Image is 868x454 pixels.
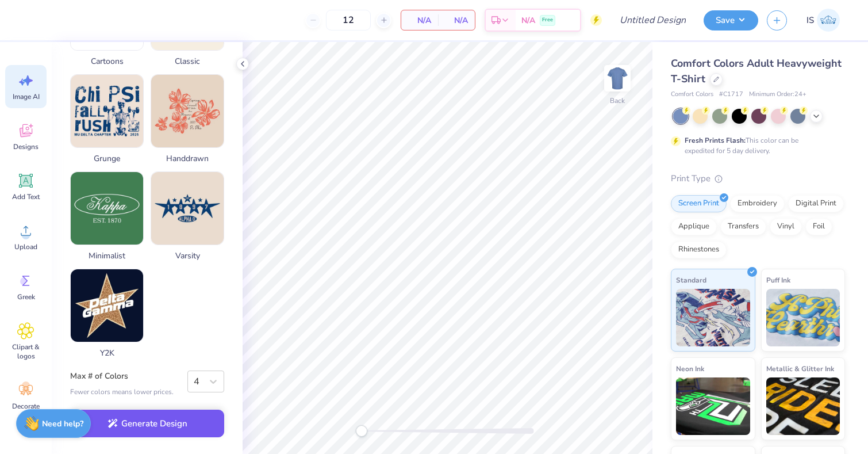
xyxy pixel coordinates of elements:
[730,195,785,212] div: Embroidery
[676,274,706,286] span: Standard
[788,195,844,212] div: Digital Print
[194,375,202,388] div: 4
[766,377,840,435] img: Metallic & Glitter Ink
[14,242,37,251] span: Upload
[806,14,814,27] span: IS
[671,90,713,100] span: Comfort Colors
[676,289,750,346] img: Standard
[671,195,727,212] div: Screen Print
[676,377,750,435] img: Neon Ink
[749,90,806,100] span: Minimum Order: 24 +
[606,67,629,90] img: Back
[151,75,224,147] img: Handdrawn
[817,9,840,32] img: Ishnaa Sachdev
[70,347,144,359] span: Y2K
[151,152,224,165] span: Handdrawn
[70,250,144,262] span: Minimalist
[766,274,790,286] span: Puff Ink
[521,14,535,26] span: N/A
[610,9,695,32] input: Untitled Design
[704,10,758,30] button: Save
[17,292,35,302] span: Greek
[356,425,367,437] div: Accessibility label
[70,55,144,67] span: Cartoons
[671,56,842,86] span: Comfort Colors Adult Heavyweight T-Shirt
[151,250,224,262] span: Varsity
[719,90,743,100] span: # C1717
[676,363,704,375] span: Neon Ink
[542,16,553,24] span: Free
[70,152,144,165] span: Grunge
[671,172,845,185] div: Print Type
[805,218,832,235] div: Foil
[71,75,143,147] img: Grunge
[766,289,840,346] img: Puff Ink
[671,218,717,235] div: Applique
[685,136,746,145] strong: Fresh Prints Flash:
[720,218,766,235] div: Transfers
[685,135,826,156] div: This color can be expedited for 5 day delivery.
[71,172,143,245] img: Minimalist
[70,387,174,397] div: Fewer colors means lower prices.
[326,10,371,30] input: – –
[13,92,40,101] span: Image AI
[610,96,625,106] div: Back
[770,218,802,235] div: Vinyl
[13,142,39,151] span: Designs
[42,418,83,429] strong: Need help?
[801,9,845,32] a: IS
[71,269,143,342] img: Y2K
[671,241,727,258] div: Rhinestones
[151,55,224,67] span: Classic
[70,410,224,438] button: Generate Design
[70,371,174,382] label: Max # of Colors
[7,342,45,361] span: Clipart & logos
[408,14,431,26] span: N/A
[766,363,834,375] span: Metallic & Glitter Ink
[12,192,40,201] span: Add Text
[445,14,468,26] span: N/A
[151,172,224,245] img: Varsity
[12,402,40,411] span: Decorate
